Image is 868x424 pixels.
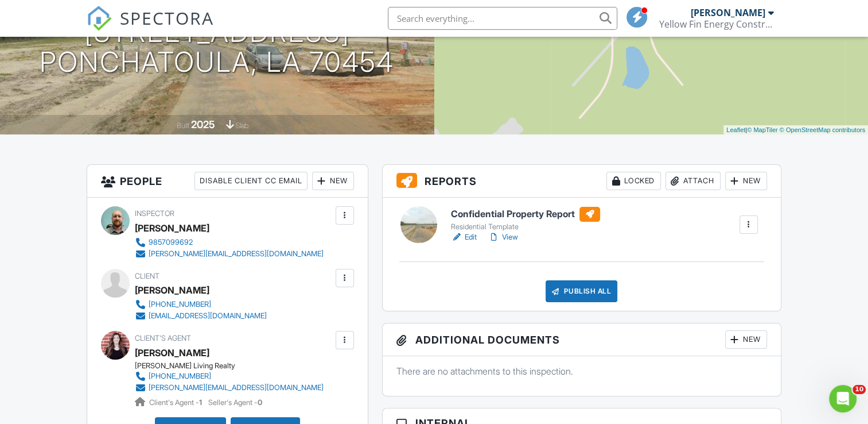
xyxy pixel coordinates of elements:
span: Client [135,272,159,280]
div: [PHONE_NUMBER] [149,372,211,381]
div: [PERSON_NAME] [135,282,209,299]
strong: 1 [199,398,202,407]
div: Attach [665,172,721,190]
a: SPECTORA [87,16,214,40]
span: Seller's Agent - [208,398,262,407]
img: The Best Home Inspection Software - Spectora [87,6,112,31]
span: Client's Agent [135,334,191,342]
a: [EMAIL_ADDRESS][DOMAIN_NAME] [135,310,267,322]
div: Publish All [546,280,617,302]
a: © MapTiler [747,126,778,133]
input: Search everything... [388,7,617,30]
a: [PERSON_NAME][EMAIL_ADDRESS][DOMAIN_NAME] [135,248,324,260]
div: [PERSON_NAME] [135,219,209,237]
h3: Reports [383,165,781,198]
strong: 0 [258,398,262,407]
h3: People [87,165,367,198]
a: [PHONE_NUMBER] [135,371,324,382]
div: 9857099692 [149,238,193,247]
div: New [312,172,354,190]
div: Locked [606,172,661,190]
div: [EMAIL_ADDRESS][DOMAIN_NAME] [149,311,267,321]
h6: Confidential Property Report [451,207,600,222]
div: Residential Template [451,222,600,232]
div: 2025 [191,118,215,130]
h1: [STREET_ADDRESS] Ponchatoula, LA 70454 [40,17,394,78]
span: SPECTORA [120,6,214,30]
a: [PHONE_NUMBER] [135,299,267,310]
span: slab [236,121,248,130]
div: New [725,330,767,349]
iframe: Intercom live chat [829,385,857,413]
div: [PHONE_NUMBER] [149,300,211,309]
div: [PERSON_NAME][EMAIL_ADDRESS][DOMAIN_NAME] [149,249,324,259]
div: | [723,125,868,135]
h3: Additional Documents [383,323,781,356]
a: [PERSON_NAME] [135,344,209,361]
a: 9857099692 [135,237,324,248]
span: Client's Agent - [149,398,204,407]
div: New [725,172,767,190]
div: [PERSON_NAME] [691,7,765,18]
a: © OpenStreetMap contributors [780,126,865,133]
a: Leaflet [726,126,745,133]
a: [PERSON_NAME][EMAIL_ADDRESS][DOMAIN_NAME] [135,382,324,394]
div: [PERSON_NAME][EMAIL_ADDRESS][DOMAIN_NAME] [149,383,324,392]
span: Inspector [135,209,174,218]
a: View [488,232,518,243]
span: Built [177,121,189,130]
span: 10 [853,385,866,394]
div: [PERSON_NAME] Living Realty [135,361,333,371]
div: Disable Client CC Email [194,172,308,190]
a: Edit [451,232,477,243]
p: There are no attachments to this inspection. [396,365,767,377]
div: Yellow Fin Energy Construction Services LLC [659,18,774,30]
a: Confidential Property Report Residential Template [451,207,600,232]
